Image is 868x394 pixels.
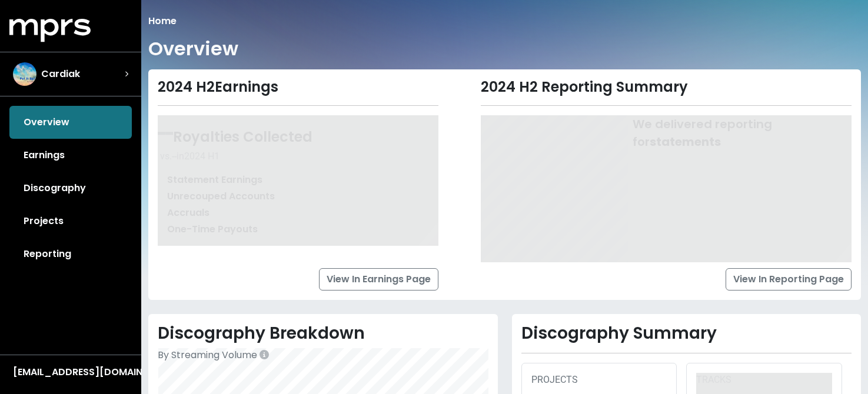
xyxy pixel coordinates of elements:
span: Cardiak [41,67,80,81]
img: The selected account / producer [13,62,36,86]
div: [EMAIL_ADDRESS][DOMAIN_NAME] [13,365,128,379]
div: 2024 H2 Earnings [158,79,438,96]
a: View In Reporting Page [726,268,852,291]
a: Earnings [9,139,132,172]
a: Projects [9,205,132,238]
div: PROJECTS [531,373,667,387]
h2: Discography Summary [521,323,852,343]
a: Reporting [9,238,132,271]
a: mprs logo [9,23,91,36]
button: [EMAIL_ADDRESS][DOMAIN_NAME] [9,365,132,380]
li: Home [148,14,177,28]
div: 2024 H2 Reporting Summary [481,79,852,96]
a: View In Earnings Page [319,268,438,291]
nav: breadcrumb [148,14,861,28]
a: Discography [9,172,132,205]
h2: Discography Breakdown [158,323,488,343]
span: By Streaming Volume [158,348,257,362]
h1: Overview [148,38,238,60]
